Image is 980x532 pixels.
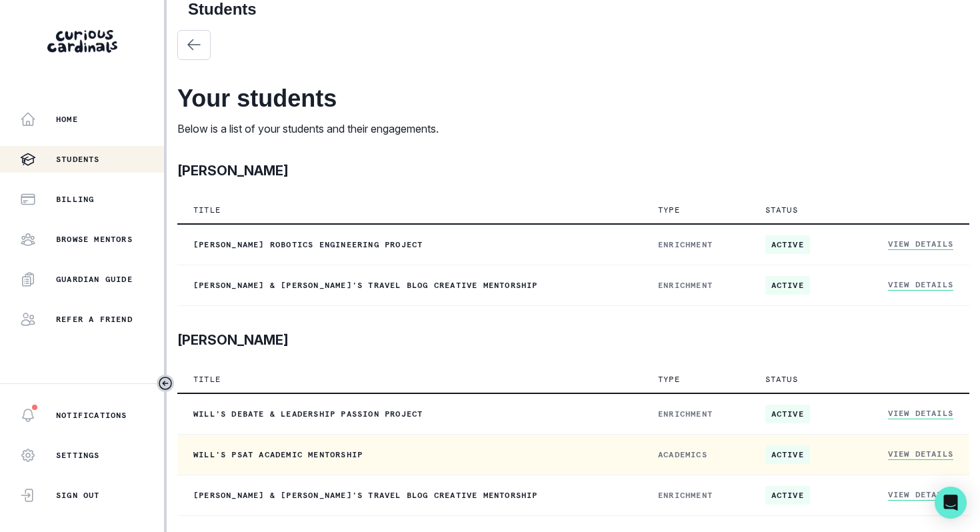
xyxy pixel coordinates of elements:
[56,154,100,165] p: Students
[765,235,810,254] span: active
[888,408,953,419] a: View Details
[765,276,810,295] span: active
[658,409,733,419] p: ENRICHMENT
[658,374,680,385] p: Type
[56,410,127,421] p: Notifications
[888,489,953,501] a: View Details
[193,280,626,291] p: [PERSON_NAME] & [PERSON_NAME]'s Travel Blog Creative Mentorship
[56,490,100,501] p: Sign Out
[765,205,798,215] p: Status
[658,449,733,460] p: ACADEMICS
[193,205,221,215] p: Title
[658,490,733,501] p: ENRICHMENT
[765,374,798,385] p: Status
[658,239,733,250] p: ENRICHMENT
[56,274,133,285] p: Guardian Guide
[193,449,626,460] p: Will's PSAT Academic Mentorship
[765,486,810,505] span: active
[935,487,967,519] div: Open Intercom Messenger
[157,375,174,392] button: Toggle sidebar
[47,30,117,53] img: Curious Cardinals Logo
[177,84,969,113] h2: Your students
[888,449,953,460] a: View Details
[765,405,810,423] span: active
[56,114,78,125] p: Home
[56,450,100,461] p: Settings
[193,239,626,250] p: [PERSON_NAME] Robotics Engineering Project
[888,279,953,291] a: View Details
[56,234,133,245] p: Browse Mentors
[56,194,94,205] p: Billing
[177,161,289,181] p: [PERSON_NAME]
[193,374,221,385] p: Title
[56,314,133,325] p: Refer a friend
[177,330,289,350] p: [PERSON_NAME]
[177,121,969,137] p: Below is a list of your students and their engagements.
[888,239,953,250] a: View Details
[193,490,626,501] p: [PERSON_NAME] & [PERSON_NAME]'s Travel Blog Creative Mentorship
[658,280,733,291] p: ENRICHMENT
[658,205,680,215] p: Type
[765,445,810,464] span: active
[193,409,626,419] p: Will's Debate & Leadership Passion Project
